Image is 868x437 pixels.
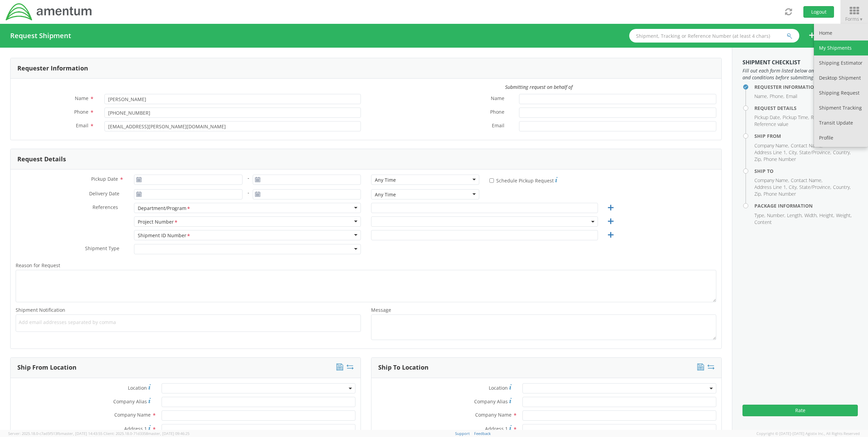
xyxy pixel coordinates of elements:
[754,177,789,184] li: Company Name
[787,212,803,219] li: Length
[754,191,762,197] li: Zip
[474,398,508,405] span: Company Alias
[754,93,768,100] li: Name
[803,6,834,18] button: Logout
[124,425,147,432] span: Address 1
[629,29,799,43] input: Shipment, Tracking or Reference Number (at least 4 chars)
[819,212,834,219] li: Height
[845,16,863,22] span: Forms
[489,176,557,184] label: Schedule Pickup Request
[17,65,88,72] h3: Requester Information
[76,122,88,129] span: Email
[754,219,772,226] li: Content
[791,142,822,149] li: Contact Name
[767,212,785,219] li: Number
[8,431,102,436] span: Server: 2025.18.0-c7ad5f513fb
[742,67,858,81] span: Fill out each form listed below and agree to the terms and conditions before submitting
[85,245,119,253] span: Shipment Type
[17,156,66,163] h3: Request Details
[799,184,831,191] li: State/Province
[19,319,358,326] span: Add email addresses separated by comma
[754,133,858,139] h4: Ship From
[814,26,868,41] a: Home
[138,218,178,226] div: Project Number
[148,431,189,436] span: master, [DATE] 09:46:25
[138,205,191,212] div: Department/Program
[17,364,77,371] h3: Ship From Location
[491,95,504,103] span: Name
[754,168,858,174] h4: Ship To
[804,212,818,219] li: Width
[492,122,504,130] span: Email
[742,60,858,66] h3: Shipment Checklist
[505,84,572,90] i: Submitting request on behalf of
[138,232,191,239] div: Shipment ID Number
[764,156,796,163] li: Phone Number
[378,364,429,371] h3: Ship To Location
[91,176,118,182] span: Pickup Date
[833,149,851,156] li: Country
[128,385,147,391] span: Location
[859,16,863,22] span: ▼
[789,149,798,156] li: City
[754,149,787,156] li: Address Line 1
[16,307,65,313] span: Shipment Notification
[742,405,858,416] button: Rate
[754,203,858,208] h4: Package Information
[113,398,147,405] span: Company Alias
[833,184,851,191] li: Country
[770,93,784,100] li: Phone
[786,93,797,100] li: Email
[814,130,868,145] a: Profile
[474,431,491,436] a: Feedback
[836,212,852,219] li: Weight
[475,411,512,418] span: Company Name
[814,100,868,115] a: Shipment Tracking
[799,149,831,156] li: State/Province
[814,70,868,85] a: Desktop Shipment
[754,156,762,163] li: Zip
[89,190,119,198] span: Delivery Date
[754,84,858,90] h4: Requester Information
[75,95,88,101] span: Name
[754,212,765,219] li: Type
[764,191,796,197] li: Phone Number
[791,177,822,184] li: Contact Name
[375,191,396,198] div: Any Time
[16,262,60,269] span: Reason for Request
[61,431,102,436] span: master, [DATE] 14:43:55
[375,177,396,183] div: Any Time
[754,114,781,121] li: Pickup Date
[754,106,858,111] h4: Request Details
[783,114,809,121] li: Pickup Time
[103,431,189,436] span: Client: 2025.18.0-71d3358
[754,184,787,191] li: Address Line 1
[93,204,118,210] span: References
[814,85,868,100] a: Shipping Request
[754,121,788,128] li: Reference value
[756,431,860,436] span: Copyright © [DATE]-[DATE] Agistix Inc., All Rights Reserved
[489,385,508,391] span: Location
[814,41,868,55] a: My Shipments
[754,142,789,149] li: Company Name
[814,115,868,130] a: Transit Update
[789,184,798,191] li: City
[814,55,868,70] a: Shipping Estimator
[455,431,470,436] a: Support
[371,307,391,313] span: Message
[485,425,508,432] span: Address 1
[489,178,494,183] input: Schedule Pickup Request
[5,2,93,21] img: dyn-intl-logo-049831509241104b2a82.png
[490,109,504,116] span: Phone
[10,32,71,39] h4: Request Shipment
[811,114,844,121] li: Reference type
[74,109,88,115] span: Phone
[114,411,151,418] span: Company Name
